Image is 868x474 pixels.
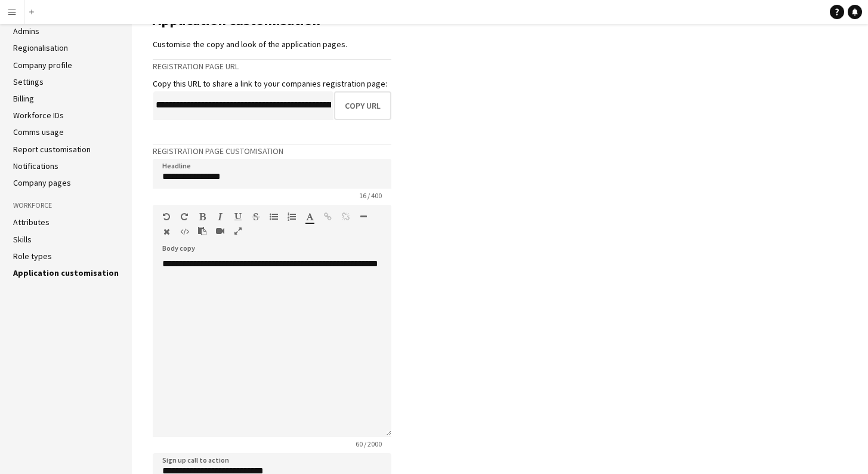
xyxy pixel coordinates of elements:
button: Paste as plain text [198,226,206,236]
a: Attributes [13,217,50,227]
a: Role types [13,251,52,261]
span: 60 / 2000 [346,439,391,448]
button: Copy URL [334,91,391,120]
button: Strikethrough [252,212,260,221]
button: Unordered List [270,212,278,221]
a: Admins [13,26,39,36]
div: Customise the copy and look of the application pages. [153,39,391,50]
h3: Workforce [13,200,119,211]
button: Ordered List [288,212,296,221]
button: Undo [162,212,171,221]
a: Skills [13,234,32,245]
a: Company profile [13,60,72,70]
button: Fullscreen [234,226,242,236]
a: Report customisation [13,144,91,155]
a: Notifications [13,161,58,171]
div: Copy this URL to share a link to your companies registration page: [153,78,391,89]
button: Redo [180,212,189,221]
a: Workforce IDs [13,110,64,121]
a: Company pages [13,177,71,188]
a: Application customisation [13,267,119,278]
button: Clear Formatting [162,227,171,236]
h3: Registration page customisation [153,146,391,156]
h3: Registration page URL [153,61,391,72]
button: Bold [198,212,206,221]
button: Italic [216,212,224,221]
a: Billing [13,93,34,104]
button: HTML Code [180,227,189,236]
span: 16 / 400 [350,191,391,200]
a: Regionalisation [13,42,68,53]
button: Text Color [305,212,314,221]
button: Underline [234,212,242,221]
button: Insert video [216,226,224,236]
a: Settings [13,76,44,87]
a: Comms usage [13,127,64,137]
button: Horizontal Line [359,212,367,221]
